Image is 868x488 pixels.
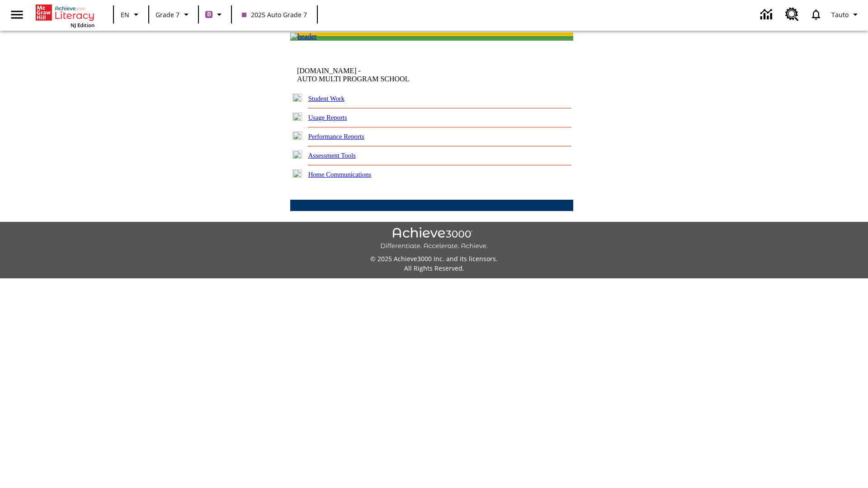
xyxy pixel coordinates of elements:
button: Grade: Grade 7, Select a grade [152,6,195,23]
a: Data Center [755,2,780,27]
span: EN [121,10,129,19]
img: plus.gif [292,94,302,102]
span: 2025 Auto Grade 7 [242,10,307,19]
img: plus.gif [292,113,302,121]
img: plus.gif [292,169,302,178]
span: NJ Edition [71,22,94,28]
nobr: AUTO MULTI PROGRAM SCHOOL [297,75,409,83]
a: Assessment Tools [308,152,356,159]
a: Usage Reports [308,114,347,121]
div: Home [36,3,94,28]
a: Student Work [308,95,344,102]
a: Performance Reports [308,133,364,140]
img: header [290,33,317,41]
span: Grade 7 [156,10,179,19]
td: [DOMAIN_NAME] - [297,67,463,83]
img: Achieve3000 Differentiate Accelerate Achieve [380,227,488,250]
a: Notifications [804,3,828,26]
button: Boost Class color is purple. Change class color [202,6,228,23]
button: Profile/Settings [828,6,864,23]
a: Resource Center, Will open in new tab [780,2,804,27]
span: B [207,9,211,20]
img: plus.gif [292,131,302,140]
button: Language: EN, Select a language [117,6,146,23]
img: plus.gif [292,150,302,159]
span: Tauto [831,10,849,19]
a: Home Communications [308,171,372,178]
button: Open side menu [4,1,30,28]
